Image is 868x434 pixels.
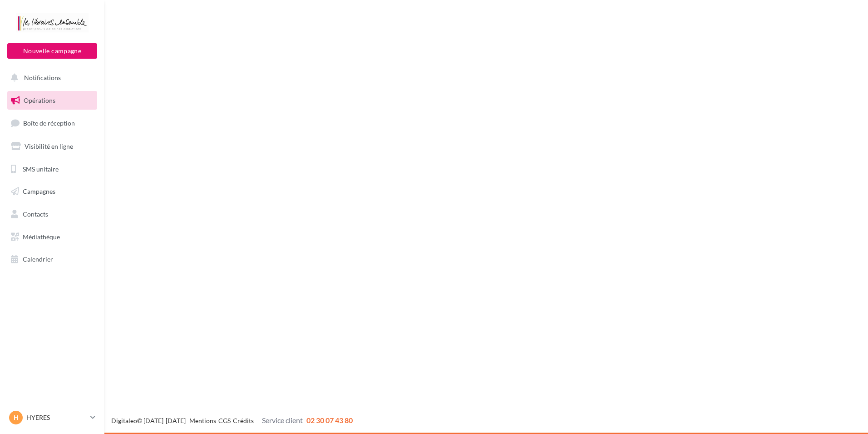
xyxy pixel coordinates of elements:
[189,417,216,424] a: Mentions
[5,250,99,269] a: Calendrier
[23,233,60,241] span: Médiathèque
[5,227,99,247] a: Médiathèque
[7,43,97,59] button: Nouvelle campagne
[25,142,73,150] span: Visibilité en ligne
[5,137,99,156] a: Visibilité en ligne
[233,417,254,424] a: Crédits
[26,413,87,422] p: HYERES
[262,416,303,424] span: Service client
[5,91,99,110] a: Opérations
[5,113,99,133] a: Boîte de réception
[23,187,55,195] span: Campagnes
[23,255,53,263] span: Calendrier
[14,413,19,422] span: H
[24,96,55,104] span: Opérations
[5,182,99,201] a: Campagnes
[5,160,99,179] a: SMS unitaire
[306,416,353,424] span: 02 30 07 43 80
[218,417,231,424] a: CGS
[24,74,61,81] span: Notifications
[5,68,95,87] button: Notifications
[5,205,99,224] a: Contacts
[7,409,97,426] a: H HYERES
[23,119,75,127] span: Boîte de réception
[23,165,59,172] span: SMS unitaire
[23,210,48,218] span: Contacts
[111,417,137,424] a: Digitaleo
[111,417,353,424] span: © [DATE]-[DATE] - - -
